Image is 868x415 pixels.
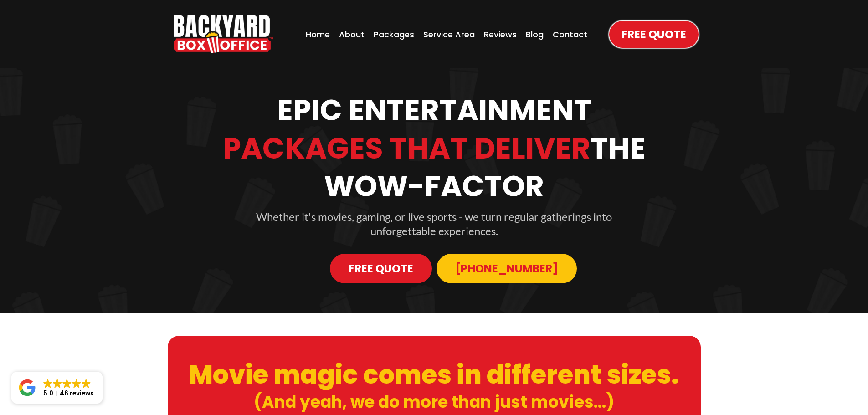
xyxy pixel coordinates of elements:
[336,26,367,43] a: About
[170,129,699,205] h1: The Wow-Factor
[223,128,591,169] strong: Packages That Deliver
[437,254,577,283] a: 913-214-1202
[170,359,699,392] h1: Movie magic comes in different sizes.
[481,26,519,43] a: Reviews
[349,261,413,277] span: Free Quote
[170,224,699,238] p: unforgettable experiences.
[11,372,103,404] a: Close GoogleGoogleGoogleGoogleGoogle 5.046 reviews
[609,21,699,48] a: Free Quote
[455,261,558,277] span: [PHONE_NUMBER]
[421,26,478,43] a: Service Area
[371,26,417,43] a: Packages
[174,15,273,53] a: https://www.backyardboxoffice.com
[550,26,590,43] a: Contact
[170,91,699,129] h1: Epic Entertainment
[523,26,546,43] a: Blog
[621,26,686,42] span: Free Quote
[170,210,699,224] p: Whether it's movies, gaming, or live sports - we turn regular gatherings into
[174,15,273,53] img: Backyard Box Office
[170,392,699,413] h1: (And yeah, we do more than just movies...)
[303,26,333,43] a: Home
[330,254,432,283] a: Free Quote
